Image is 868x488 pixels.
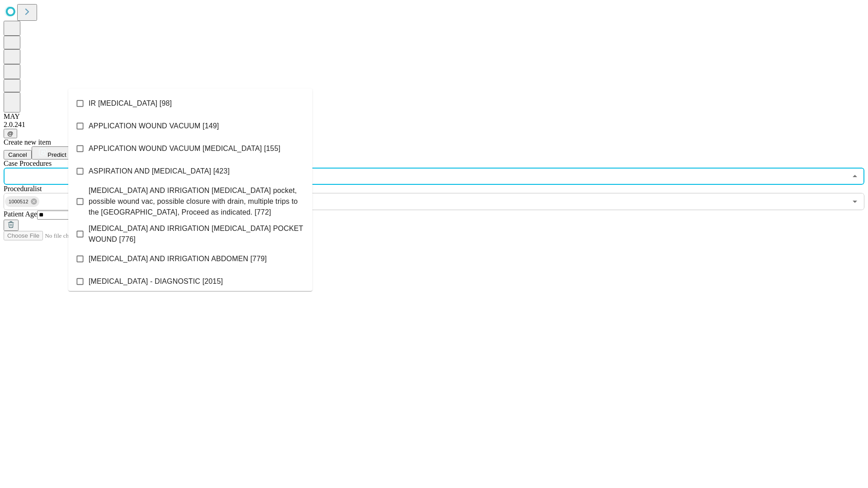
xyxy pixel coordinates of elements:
span: [MEDICAL_DATA] - DIAGNOSTIC [2015] [89,276,223,287]
button: @ [4,129,17,138]
span: Predict [47,151,66,158]
span: [MEDICAL_DATA] AND IRRIGATION ABDOMEN [779] [89,253,267,264]
span: 1000512 [5,197,32,207]
span: ASPIRATION AND [MEDICAL_DATA] [423] [89,166,230,177]
span: APPLICATION WOUND VACUUM [149] [89,121,219,131]
span: Create new item [4,138,51,146]
button: Predict [32,146,73,160]
div: MAY [4,113,864,121]
span: Cancel [8,151,27,158]
button: Close [849,170,861,183]
div: 2.0.241 [4,121,864,129]
span: Scheduled Procedure [4,160,52,167]
span: @ [7,130,14,137]
button: Open [849,195,861,208]
span: [MEDICAL_DATA] AND IRRIGATION [MEDICAL_DATA] POCKET WOUND [776] [89,223,305,245]
span: Patient Age [4,210,37,218]
span: IR [MEDICAL_DATA] [98] [89,98,172,109]
span: Proceduralist [4,185,42,192]
div: 1000512 [5,196,39,207]
span: [MEDICAL_DATA] AND IRRIGATION [MEDICAL_DATA] pocket, possible wound vac, possible closure with dr... [89,185,305,218]
button: Cancel [4,150,32,160]
span: APPLICATION WOUND VACUUM [MEDICAL_DATA] [155] [89,143,280,154]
